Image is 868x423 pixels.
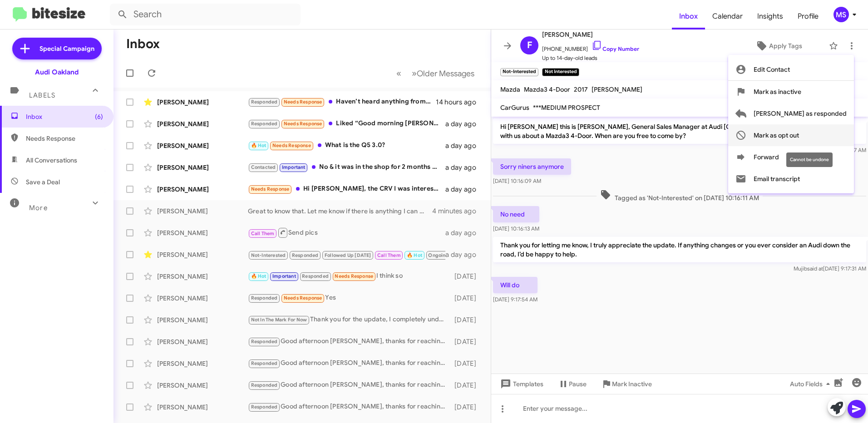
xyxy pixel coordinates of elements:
[754,124,799,146] span: Mark as opt out
[728,168,854,190] button: Email transcript
[754,103,847,124] span: [PERSON_NAME] as responded
[786,152,833,167] div: Cannot be undone
[754,59,790,80] span: Edit Contact
[754,81,801,103] span: Mark as inactive
[728,146,854,168] button: Forward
